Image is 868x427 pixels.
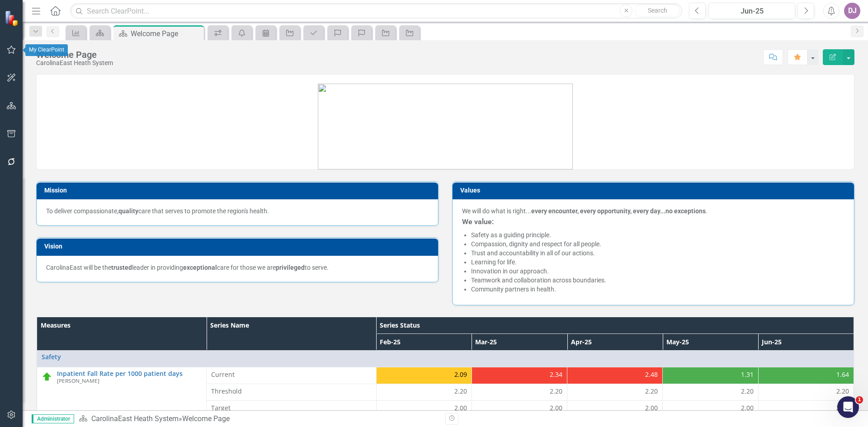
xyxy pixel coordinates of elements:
[46,206,429,216] p: To deliver compassionate, care that serves to promote the region's health.
[289,4,305,20] div: Close
[741,387,754,396] span: 2.20
[454,404,467,413] span: 2.00
[182,414,230,423] div: Welcome Page
[32,414,74,423] span: Administrator
[550,370,562,379] span: 2.34
[567,367,663,384] td: Double-Click to Edit
[118,207,138,215] strong: quality
[211,387,371,396] span: Threshold
[6,4,23,21] button: go back
[645,387,658,396] span: 2.20
[741,404,754,413] span: 2.00
[460,187,849,194] h3: Values
[36,60,113,66] div: CarolinaEast Heath System
[472,384,567,400] td: Double-Click to Edit
[111,264,132,271] strong: trusted
[276,264,305,271] strong: privileged
[471,230,844,239] li: Safety as a guiding principle.
[663,367,758,384] td: Double-Click to Edit
[758,367,854,384] td: Double-Click to Edit
[44,243,434,250] h3: Vision
[376,400,472,417] td: Double-Click to Edit
[36,50,113,60] div: Welcome Page
[462,206,844,216] p: We will do what is right... .
[211,370,371,379] span: Current
[635,5,680,17] button: Search
[42,371,52,382] img: On Track
[46,263,429,272] p: CarolinaEast will be the leader in providing care for those we are to serve.
[645,404,658,413] span: 2.00
[567,400,663,417] td: Double-Click to Edit
[70,3,682,19] input: Search ClearPoint...
[376,384,472,400] td: Double-Click to Edit
[471,276,844,285] li: Teamwork and collaboration across boundaries.
[836,404,849,413] span: 2.00
[207,384,376,400] td: Double-Click to Edit
[318,84,573,169] img: mceclip1.png
[712,6,792,17] div: Jun-25
[207,367,376,384] td: Double-Click to Edit
[131,28,202,39] div: Welcome Page
[844,3,860,19] button: DJ
[57,370,202,377] a: Inpatient Fall Rate per 1000 patient days
[454,387,467,396] span: 2.20
[471,249,844,258] li: Trust and accountability in all of our actions.
[550,387,562,396] span: 2.20
[37,350,854,367] td: Double-Click to Edit Right Click for Context Menu
[648,7,667,14] span: Search
[376,367,472,384] td: Double-Click to Edit
[211,404,371,413] span: Target
[663,384,758,400] td: Double-Click to Edit
[758,384,854,400] td: Double-Click to Edit
[183,264,217,271] strong: exceptional
[57,378,99,384] small: [PERSON_NAME]
[836,387,849,396] span: 2.20
[91,414,179,423] a: CarolinaEast Heath System
[207,400,376,417] td: Double-Click to Edit
[645,370,658,379] span: 2.48
[79,414,439,424] div: »
[471,258,844,267] li: Learning for life.
[471,267,844,276] li: Innovation in our approach.
[44,187,434,194] h3: Mission
[567,384,663,400] td: Double-Click to Edit
[25,44,68,56] div: My ClearPoint
[42,353,849,360] a: Safety
[531,207,706,215] strong: every encounter, every opportunity, every day...no exceptions
[836,370,849,379] span: 1.64
[856,396,863,404] span: 1
[471,239,844,249] li: Compassion, dignity and respect for all people.
[708,3,795,19] button: Jun-25
[837,396,859,418] iframe: Intercom live chat
[472,400,567,417] td: Double-Click to Edit
[272,4,289,21] button: Collapse window
[663,400,758,417] td: Double-Click to Edit
[741,370,754,379] span: 1.31
[471,285,844,294] li: Community partners in health.
[462,218,844,226] h3: We value:
[454,370,467,379] span: 2.09
[550,404,562,413] span: 2.00
[758,400,854,417] td: Double-Click to Edit
[5,10,20,26] img: ClearPoint Strategy
[472,367,567,384] td: Double-Click to Edit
